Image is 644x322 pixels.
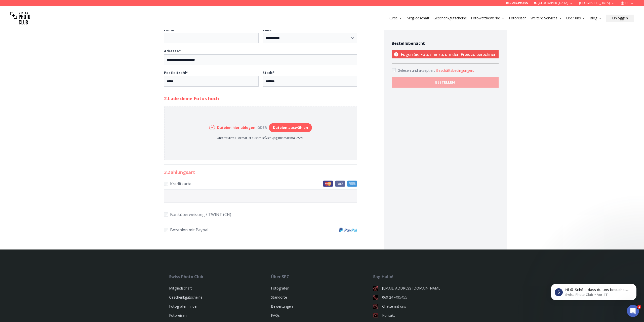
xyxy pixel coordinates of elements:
a: Fotoreisen [169,313,187,318]
button: Über uns [564,15,588,22]
a: Bewertungen [271,304,293,309]
a: FAQs [271,313,280,318]
b: BESTELLEN [435,80,455,85]
div: Swiss Photo Club [169,274,271,280]
b: Stadt * [263,70,275,75]
p: Unterstütztes Format ist ausschließlich .jpg mit maximal 25MB [209,136,312,140]
a: Mitgliedschaft [169,286,192,291]
select: Land* [263,33,357,43]
b: Firma [164,27,174,32]
span: 1 [637,305,641,309]
input: Stadt* [263,76,357,87]
button: Einloggen [606,15,634,22]
input: Firma [164,33,259,43]
a: Kontakt [373,313,475,318]
b: Land * [263,27,273,32]
img: Swiss photo club [10,8,30,28]
input: Postleitzahl* [164,76,259,87]
button: Kurse [386,15,405,22]
a: Kurse [388,16,403,21]
a: 069 247495455 [506,1,528,5]
a: Fotografen [271,286,289,291]
button: Geschenkgutscheine [431,15,469,22]
a: Fotowettbewerbe [471,16,505,21]
div: Über SPC [271,274,373,280]
iframe: Intercom notifications Nachricht [543,273,644,308]
b: Adresse * [164,49,181,53]
a: [EMAIL_ADDRESS][DOMAIN_NAME] [373,286,475,291]
button: Weitere Services [529,15,564,22]
button: Dateien auswählen [269,123,312,132]
a: Fotografen finden [169,304,198,309]
a: Weitere Services [531,16,562,21]
a: Geschenkgutscheine [169,295,203,300]
button: Fotowettbewerbe [469,15,507,22]
span: Gelesen und akzeptiert [398,68,436,73]
a: Fotoreisen [509,16,527,21]
button: Mitgliedschaft [405,15,431,22]
a: Chatte mit uns [373,304,475,309]
b: Postleitzahl * [164,70,188,75]
h4: Bestellübersicht [392,40,499,46]
div: Sag Hallo! [373,274,475,280]
button: Blog [588,15,604,22]
a: Blog [590,16,602,21]
input: Adresse* [164,54,357,65]
a: Über uns [566,16,586,21]
p: Fügen Sie Fotos hinzu, um den Preis zu berechnen [392,50,499,58]
a: Standorte [271,295,287,300]
h2: 2. Lade deine Fotos hoch [164,95,357,102]
button: Accept termsGelesen und akzeptiert [436,68,474,73]
button: BESTELLEN [392,77,499,88]
button: Fotoreisen [507,15,529,22]
a: Mitgliedschaft [407,16,429,21]
div: oder [255,125,269,130]
h6: Dateien hier ablegen [217,125,255,130]
a: 069 247495455 [373,295,475,300]
a: Geschenkgutscheine [433,16,467,21]
iframe: Intercom live chat [627,305,639,317]
input: Accept terms [392,68,396,72]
